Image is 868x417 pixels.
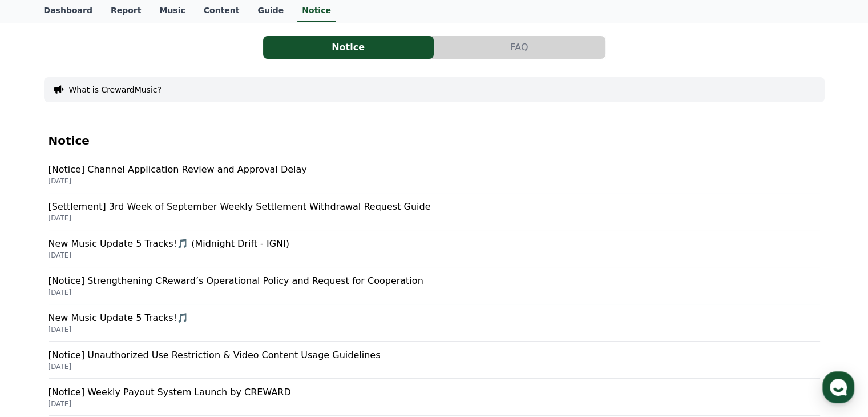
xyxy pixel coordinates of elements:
span: Messages [95,340,128,349]
span: Settings [169,339,197,348]
p: [Notice] Unauthorized Use Restriction & Video Content Usage Guidelines [49,348,820,362]
p: New Music Update 5 Tracks!🎵 [49,311,820,325]
p: [Notice] Weekly Payout System Launch by CREWARD [49,386,820,399]
a: [Notice] Channel Application Review and Approval Delay [DATE] [49,156,820,193]
a: [Notice] Weekly Payout System Launch by CREWARD [DATE] [49,379,820,416]
a: New Music Update 5 Tracks!🎵 (Midnight Drift - IGNI) [DATE] [49,230,820,267]
p: [DATE] [49,399,820,408]
p: [DATE] [49,325,820,334]
a: Notice [263,36,434,59]
a: Home [3,322,75,351]
a: [Notice] Strengthening CReward’s Operational Policy and Request for Cooperation [DATE] [49,267,820,304]
a: FAQ [434,36,605,59]
p: [Notice] Strengthening CReward’s Operational Policy and Request for Cooperation [49,274,820,288]
a: New Music Update 5 Tracks!🎵 [DATE] [49,304,820,342]
a: Settings [147,322,219,351]
p: [DATE] [49,251,820,260]
p: [Notice] Channel Application Review and Approval Delay [49,163,820,177]
a: Messages [75,322,147,351]
p: [Settlement] 3rd Week of September Weekly Settlement Withdrawal Request Guide [49,200,820,214]
h4: Notice [49,134,820,147]
span: Home [29,339,49,348]
p: New Music Update 5 Tracks!🎵 (Midnight Drift - IGNI) [49,237,820,251]
button: FAQ [434,36,605,59]
p: [DATE] [49,177,820,186]
p: [DATE] [49,362,820,371]
p: [DATE] [49,214,820,223]
a: [Settlement] 3rd Week of September Weekly Settlement Withdrawal Request Guide [DATE] [49,193,820,230]
button: What is CrewardMusic? [69,84,162,95]
p: [DATE] [49,288,820,297]
button: Notice [263,36,434,59]
a: [Notice] Unauthorized Use Restriction & Video Content Usage Guidelines [DATE] [49,342,820,379]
